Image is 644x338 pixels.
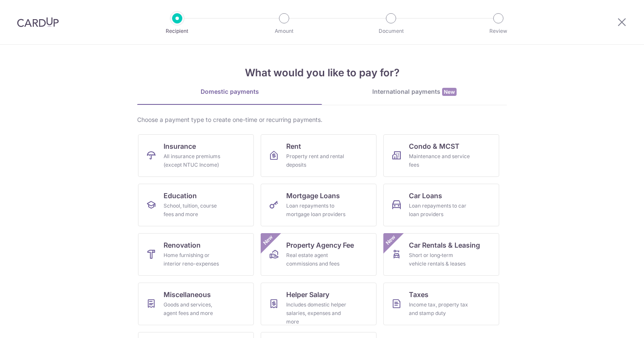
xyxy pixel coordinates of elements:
div: All insurance premiums (except NTUC Income) [164,152,225,169]
span: Insurance [164,141,196,151]
div: Includes domestic helper salaries, expenses and more [286,300,348,326]
span: New [384,233,398,247]
span: Property Agency Fee [286,240,354,250]
span: Car Loans [409,191,442,201]
div: Home furnishing or interior reno-expenses [164,251,225,268]
iframe: 打开一个小组件，您可以在其中找到更多信息 [591,312,635,334]
a: Property Agency FeeReal estate agent commissions and feesNew [261,233,377,276]
div: Income tax, property tax and stamp duty [409,300,470,318]
h4: What would you like to pay for? [137,65,507,81]
p: Amount [253,27,316,35]
span: Education [164,191,197,201]
span: Rent [286,141,301,151]
p: Review [467,27,530,35]
div: Choose a payment type to create one-time or recurring payments. [137,116,507,124]
a: Helper SalaryIncludes domestic helper salaries, expenses and more [261,283,377,325]
p: Document [359,27,423,35]
a: EducationSchool, tuition, course fees and more [138,184,254,226]
span: Renovation [164,240,201,250]
div: Domestic payments [137,87,322,96]
a: Condo & MCSTMaintenance and service fees [383,134,499,177]
p: Recipient [146,27,209,35]
div: Maintenance and service fees [409,152,470,169]
span: Taxes [409,289,428,300]
div: Loan repayments to car loan providers [409,202,470,219]
a: MiscellaneousGoods and services, agent fees and more [138,283,254,325]
span: New [261,233,275,247]
span: New [442,88,457,96]
div: Short or long‑term vehicle rentals & leases [409,251,470,268]
a: RentProperty rent and rental deposits [261,134,377,177]
span: Car Rentals & Leasing [409,240,480,250]
span: Miscellaneous [164,289,211,300]
a: Car LoansLoan repayments to car loan providers [383,184,499,226]
a: Mortgage LoansLoan repayments to mortgage loan providers [261,184,377,226]
a: TaxesIncome tax, property tax and stamp duty [383,283,499,325]
div: Goods and services, agent fees and more [164,300,225,318]
img: CardUp [17,17,59,27]
span: Condo & MCST [409,141,460,151]
span: Helper Salary [286,289,329,300]
div: Loan repayments to mortgage loan providers [286,202,348,219]
a: RenovationHome furnishing or interior reno-expenses [138,233,254,276]
a: InsuranceAll insurance premiums (except NTUC Income) [138,134,254,177]
div: International payments [322,87,507,96]
a: Car Rentals & LeasingShort or long‑term vehicle rentals & leasesNew [383,233,499,276]
div: School, tuition, course fees and more [164,202,225,219]
div: Real estate agent commissions and fees [286,251,348,268]
div: Property rent and rental deposits [286,152,348,169]
span: Mortgage Loans [286,191,340,201]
